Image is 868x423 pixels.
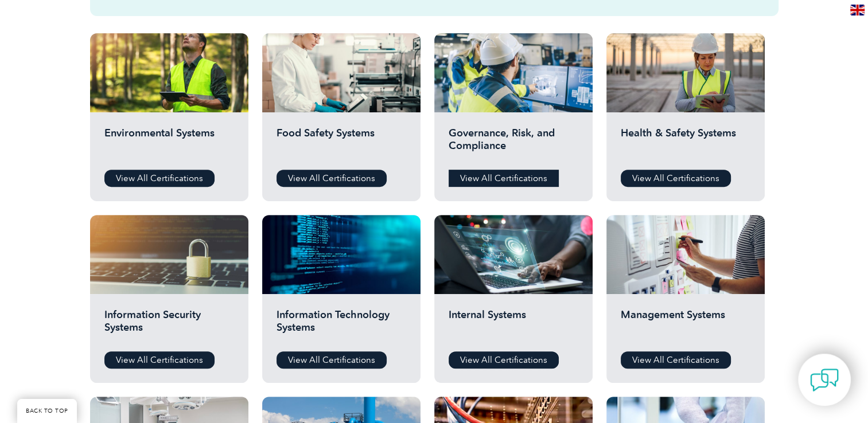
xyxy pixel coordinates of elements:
h2: Management Systems [621,308,750,343]
h2: Internal Systems [449,308,578,343]
a: View All Certifications [621,170,731,187]
a: View All Certifications [104,351,215,369]
a: View All Certifications [621,351,731,369]
a: View All Certifications [449,170,559,187]
img: contact-chat.png [810,366,839,394]
h2: Environmental Systems [104,127,234,161]
a: BACK TO TOP [17,399,77,423]
h2: Governance, Risk, and Compliance [449,127,578,161]
h2: Food Safety Systems [277,127,406,161]
a: View All Certifications [104,170,215,187]
h2: Information Security Systems [104,308,234,343]
h2: Information Technology Systems [277,308,406,343]
a: View All Certifications [277,351,387,369]
a: View All Certifications [277,170,387,187]
img: en [850,5,865,15]
a: View All Certifications [449,351,559,369]
h2: Health & Safety Systems [621,127,750,161]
